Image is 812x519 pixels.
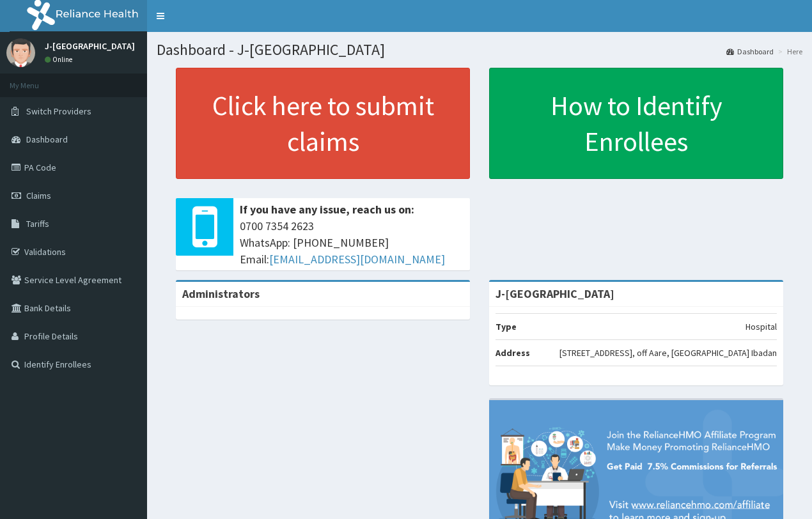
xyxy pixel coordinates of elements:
[45,55,75,64] a: Online
[775,46,802,57] li: Here
[496,286,614,301] strong: J-[GEOGRAPHIC_DATA]
[6,38,35,67] img: User Image
[269,252,445,267] a: [EMAIL_ADDRESS][DOMAIN_NAME]
[26,190,51,201] span: Claims
[496,321,517,332] b: Type
[496,347,530,359] b: Address
[26,218,49,229] span: Tariffs
[157,42,802,58] h1: Dashboard - J-[GEOGRAPHIC_DATA]
[746,320,777,333] p: Hospital
[176,68,470,179] a: Click here to submit claims
[26,134,68,145] span: Dashboard
[240,202,414,217] b: If you have any issue, reach us on:
[240,218,464,267] span: 0700 7354 2623 WhatsApp: [PHONE_NUMBER] Email:
[559,346,777,359] p: [STREET_ADDRESS], off Aare, [GEOGRAPHIC_DATA] Ibadan
[45,42,135,50] p: J-[GEOGRAPHIC_DATA]
[726,46,774,57] a: Dashboard
[182,286,260,301] b: Administrators
[489,68,783,179] a: How to Identify Enrollees
[26,105,91,117] span: Switch Providers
